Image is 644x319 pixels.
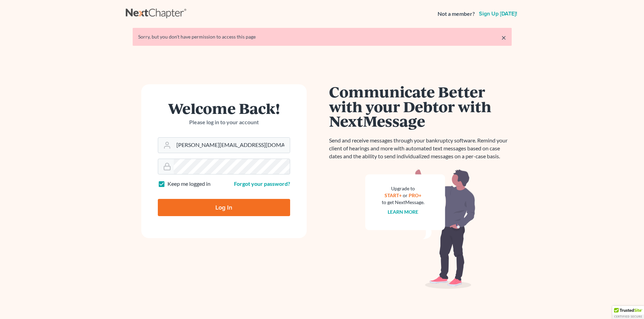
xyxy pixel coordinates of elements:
[501,33,506,42] a: ×
[382,185,425,192] div: Upgrade to
[478,11,519,17] a: Sign up [DATE]!
[388,209,418,215] a: Learn more
[365,169,476,289] img: nextmessage_bg-59042aed3d76b12b5cd301f8e5b87938c9018125f34e5fa2b7a6b67550977c72.svg
[612,306,644,319] div: TrustedSite Certified
[385,192,402,198] a: START+
[158,101,290,116] h1: Welcome Back!
[329,84,512,128] h1: Communicate Better with your Debtor with NextMessage
[158,199,290,216] input: Log In
[158,118,290,126] p: Please log in to your account
[234,180,290,187] a: Forgot your password?
[403,192,408,198] span: or
[438,10,475,18] strong: Not a member?
[138,33,506,40] div: Sorry, but you don't have permission to access this page
[174,138,290,153] input: Email Address
[329,137,512,160] p: Send and receive messages through your bankruptcy software. Remind your client of hearings and mo...
[167,180,211,188] label: Keep me logged in
[409,192,421,198] a: PRO+
[382,199,425,206] div: to get NextMessage.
